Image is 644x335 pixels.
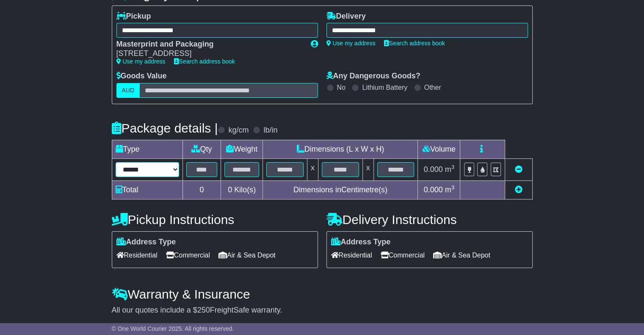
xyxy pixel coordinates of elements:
[263,126,277,135] label: lb/in
[326,213,533,227] h4: Delivery Instructions
[112,287,533,301] h4: Warranty & Insurance
[331,249,372,262] span: Residential
[424,83,441,91] label: Other
[362,83,407,91] label: Lithium Battery
[116,72,167,81] label: Goods Value
[331,238,391,247] label: Address Type
[221,140,263,158] td: Weight
[112,306,533,315] div: All our quotes include a $ FreightSafe warranty.
[182,140,221,158] td: Qty
[218,249,276,262] span: Air & Sea Depot
[381,249,425,262] span: Commercial
[515,185,522,194] a: Add new item
[116,12,151,21] label: Pickup
[112,213,318,227] h4: Pickup Instructions
[174,58,235,65] a: Search address book
[221,180,263,199] td: Kilo(s)
[326,40,376,47] a: Use my address
[515,165,522,174] a: Remove this item
[116,40,302,49] div: Masterprint and Packaging
[445,165,455,174] span: m
[445,185,455,194] span: m
[228,185,232,194] span: 0
[116,83,140,98] label: AUD
[451,184,455,191] sup: 3
[433,249,490,262] span: Air & Sea Depot
[116,238,176,247] label: Address Type
[263,180,418,199] td: Dimensions in Centimetre(s)
[112,140,182,158] td: Type
[424,165,443,174] span: 0.000
[307,158,318,180] td: x
[116,49,302,58] div: [STREET_ADDRESS]
[112,325,234,332] span: © One World Courier 2025. All rights reserved.
[197,306,210,314] span: 250
[116,58,166,65] a: Use my address
[326,72,420,81] label: Any Dangerous Goods?
[112,121,218,135] h4: Package details |
[326,12,366,21] label: Delivery
[418,140,460,158] td: Volume
[424,185,443,194] span: 0.000
[112,180,182,199] td: Total
[337,83,345,91] label: No
[116,249,158,262] span: Residential
[362,158,373,180] td: x
[228,126,249,135] label: kg/cm
[182,180,221,199] td: 0
[384,40,445,47] a: Search address book
[166,249,210,262] span: Commercial
[263,140,418,158] td: Dimensions (L x W x H)
[451,164,455,170] sup: 3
